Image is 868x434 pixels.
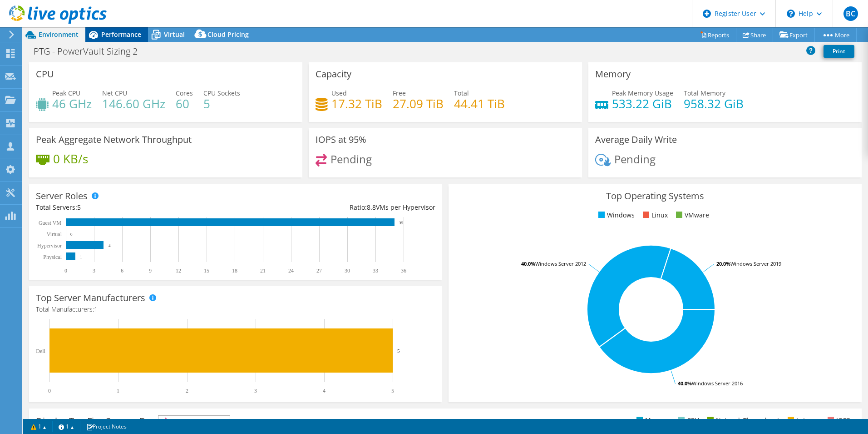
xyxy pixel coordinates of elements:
li: CPU [676,415,699,425]
h4: 46 GHz [52,99,92,109]
text: 3 [93,267,95,274]
text: 30 [345,267,350,274]
text: 15 [204,267,209,274]
h3: IOPS at 95% [316,135,366,145]
a: 1 [52,421,80,432]
h3: Average Daily Write [595,135,677,145]
span: Pending [614,151,656,167]
text: Physical [43,254,62,260]
h1: PTG - PowerVault Sizing 2 [30,46,152,56]
tspan: Windows Server 2012 [535,260,586,267]
span: Free [393,89,406,97]
text: 21 [260,267,266,274]
text: 35 [399,221,404,225]
text: 0 [70,232,73,237]
text: Guest VM [39,220,61,226]
text: 9 [149,267,152,274]
span: Pending [330,151,372,167]
span: Total Memory [684,89,725,97]
h3: Top Server Manufacturers [36,293,145,303]
a: Print [824,45,854,58]
text: 4 [108,243,111,248]
h4: 17.32 TiB [331,99,382,109]
text: 18 [232,267,237,274]
text: 36 [401,267,406,274]
text: 0 [64,267,67,274]
span: Total [454,89,469,97]
span: CPU Sockets [203,89,240,97]
h4: 27.09 TiB [393,99,444,109]
span: Used [331,89,347,97]
h4: 60 [176,99,193,109]
a: 1 [25,421,53,432]
span: Cores [176,89,193,97]
a: More [814,28,857,42]
text: 5 [391,388,394,394]
tspan: 40.0% [521,260,535,267]
h3: Top Operating Systems [455,191,855,201]
span: Net CPU [102,89,127,97]
span: IOPS [158,416,230,427]
h3: CPU [36,69,54,79]
text: 5 [397,348,400,353]
text: 1 [117,388,119,394]
span: Virtual [164,30,185,39]
tspan: Windows Server 2019 [730,260,781,267]
li: IOPS [825,415,850,425]
a: Reports [693,28,736,42]
svg: \n [787,10,795,18]
a: Export [773,28,815,42]
h3: Memory [595,69,631,79]
span: BC [843,6,858,21]
li: Windows [596,210,635,220]
tspan: Windows Server 2016 [692,380,743,387]
h3: Peak Aggregate Network Throughput [36,135,192,145]
li: Latency [785,415,819,425]
tspan: 40.0% [678,380,692,387]
h4: 533.22 GiB [612,99,673,109]
text: 33 [373,267,378,274]
text: 3 [254,388,257,394]
span: Peak Memory Usage [612,89,673,97]
h4: 44.41 TiB [454,99,505,109]
h4: 146.60 GHz [102,99,165,109]
h4: 0 KB/s [53,154,88,164]
text: Virtual [47,231,62,237]
h4: Total Manufacturers: [36,304,435,314]
text: 27 [316,267,322,274]
li: VMware [674,210,709,220]
text: 1 [80,255,82,259]
a: Share [736,28,773,42]
text: 4 [323,388,325,394]
div: Total Servers: [36,202,236,212]
text: 0 [48,388,51,394]
h4: 5 [203,99,240,109]
li: Network Throughput [705,415,779,425]
text: 6 [121,267,123,274]
li: Linux [641,210,668,220]
span: Peak CPU [52,89,80,97]
text: Hypervisor [37,242,62,249]
div: Ratio: VMs per Hypervisor [236,202,435,212]
span: Performance [101,30,141,39]
text: 2 [186,388,188,394]
span: 5 [77,203,81,212]
tspan: 20.0% [716,260,730,267]
a: Project Notes [80,421,133,432]
text: Dell [36,348,45,354]
span: Environment [39,30,79,39]
span: Cloud Pricing [207,30,249,39]
text: 12 [176,267,181,274]
span: 1 [94,305,98,313]
h3: Capacity [316,69,351,79]
span: 8.8 [367,203,376,212]
h4: 958.32 GiB [684,99,744,109]
text: 24 [288,267,294,274]
h3: Server Roles [36,191,88,201]
li: Memory [634,415,670,425]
